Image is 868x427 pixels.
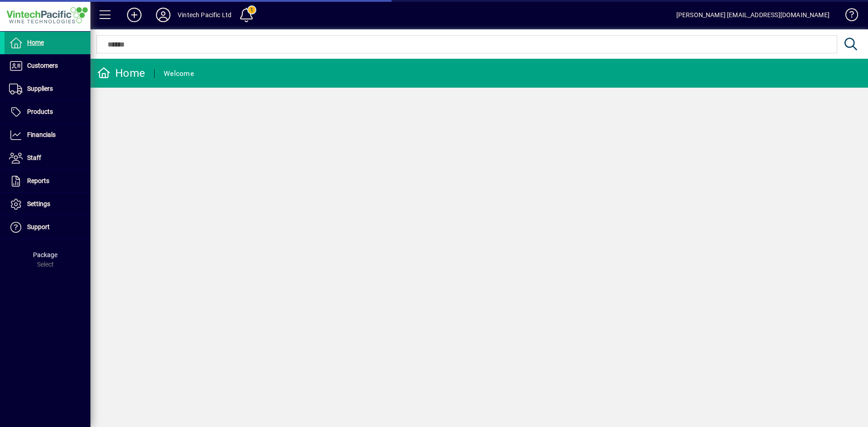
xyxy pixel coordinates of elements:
div: Welcome [164,66,194,81]
div: Vintech Pacific Ltd [178,8,231,22]
a: Knowledge Base [839,2,857,31]
span: Settings [27,200,50,207]
a: Suppliers [5,78,90,100]
a: Customers [5,55,90,77]
span: Support [27,223,50,230]
a: Reports [5,170,90,192]
span: Reports [27,177,49,184]
a: Settings [5,193,90,216]
span: Package [33,251,57,258]
a: Staff [5,147,90,169]
span: Products [27,108,53,115]
a: Products [5,101,90,123]
button: Add [120,7,149,23]
button: Profile [149,7,178,23]
a: Financials [5,124,90,146]
span: Home [27,39,44,46]
span: Staff [27,154,41,161]
span: Financials [27,131,56,138]
span: Suppliers [27,85,53,92]
div: Home [97,66,145,80]
a: Support [5,216,90,239]
div: [PERSON_NAME] [EMAIL_ADDRESS][DOMAIN_NAME] [676,8,830,22]
span: Customers [27,62,58,69]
